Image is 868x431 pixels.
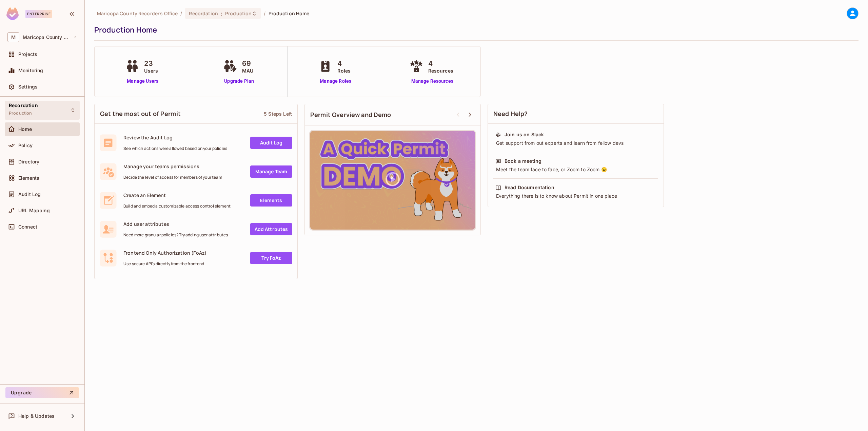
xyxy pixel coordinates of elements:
[250,223,292,235] a: Add Attrbutes
[250,252,292,264] a: Try FoAz
[317,78,354,85] a: Manage Roles
[18,68,43,73] span: Monitoring
[9,103,38,108] span: Recordation
[5,387,79,398] button: Upgrade
[250,194,292,207] a: Elements
[337,67,351,74] span: Roles
[189,10,218,17] span: Recordation
[264,111,292,117] div: 5 Steps Left
[242,67,253,74] span: MAU
[269,10,310,17] span: Production Home
[18,175,39,181] span: Elements
[123,175,222,180] span: Decide the level of access for members of your team
[123,250,206,256] span: Frontend Only Authorization (FoAz)
[9,111,32,116] span: Production
[123,163,222,170] span: Manage your teams permissions
[18,143,33,148] span: Policy
[18,159,39,164] span: Directory
[124,78,161,85] a: Manage Users
[6,7,19,20] img: SReyMgAAAABJRU5ErkJggg==
[337,58,351,68] span: 4
[123,261,206,267] span: Use secure API's directly from the frontend
[505,131,544,138] div: Join us on Slack
[123,221,228,227] span: Add user attributes
[144,58,158,68] span: 23
[220,11,223,16] span: :
[18,208,50,213] span: URL Mapping
[495,193,656,199] div: Everything there is to know about Permit in one place
[225,10,252,17] span: Production
[18,224,37,230] span: Connect
[428,58,453,68] span: 4
[495,166,656,173] div: Meet the team face to face, or Zoom to Zoom 😉
[18,126,32,132] span: Home
[25,10,52,18] div: Enterprise
[123,134,227,141] span: Review the Audit Log
[144,67,158,74] span: Users
[242,58,253,68] span: 69
[97,10,178,17] span: the active workspace
[18,84,38,90] span: Settings
[18,52,37,57] span: Projects
[505,184,554,191] div: Read Documentation
[7,32,19,42] span: M
[250,165,292,178] a: Manage Team
[180,10,182,17] li: /
[123,203,231,209] span: Build and embed a customizable access control element
[505,158,541,164] div: Book a meeting
[123,232,228,238] span: Need more granular policies? Try adding user attributes
[428,67,453,74] span: Resources
[310,111,391,119] span: Permit Overview and Demo
[408,78,457,85] a: Manage Resources
[18,192,41,197] span: Audit Log
[123,146,227,151] span: See which actions were allowed based on your policies
[23,35,70,40] span: Workspace: Maricopa County Recorder's Office
[94,25,855,35] div: Production Home
[100,110,181,118] span: Get the most out of Permit
[250,137,292,149] a: Audit Log
[222,78,257,85] a: Upgrade Plan
[123,192,231,198] span: Create an Element
[18,413,55,419] span: Help & Updates
[264,10,265,17] li: /
[493,110,528,118] span: Need Help?
[495,140,656,146] div: Get support from out experts and learn from fellow devs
